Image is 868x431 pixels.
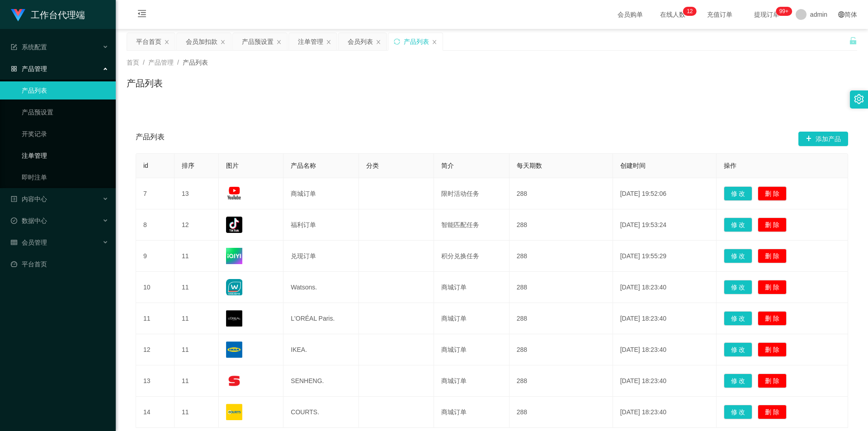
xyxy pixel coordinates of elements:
[175,334,219,365] td: 11
[11,44,17,50] i: 图标: form
[136,178,175,209] td: 7
[724,218,753,232] button: 修 改
[703,11,737,18] span: 充值订单
[724,405,753,419] button: 修 改
[441,162,454,169] span: 简介
[283,334,359,365] td: IKEA.
[136,209,175,241] td: 8
[11,217,47,224] span: 数据中心
[613,178,717,209] td: [DATE] 19:52:06
[509,178,613,209] td: 288
[434,178,509,209] td: 限时活动任务
[758,280,787,294] button: 删 除
[656,11,690,18] span: 在线人数
[724,162,736,169] span: 操作
[613,209,717,241] td: [DATE] 19:53:24
[226,185,242,202] img: 68a482f25dc63.jpg
[758,342,787,357] button: 删 除
[509,209,613,241] td: 288
[613,365,717,397] td: [DATE] 18:23:40
[620,162,646,169] span: 创建时间
[226,404,242,420] img: 68176f9e1526a.png
[724,249,753,263] button: 修 改
[226,373,242,389] img: 68176f62e0d74.png
[348,33,373,50] div: 会员列表
[283,272,359,303] td: Watsons.
[11,239,17,246] i: 图标: table
[298,33,323,50] div: 注单管理
[226,310,242,327] img: 68176c60d0f9a.png
[183,59,208,66] span: 产品列表
[434,397,509,428] td: 商城订单
[434,272,509,303] td: 商城订单
[31,0,85,29] h1: 工作台代理端
[226,279,242,295] img: 68176a989e162.jpg
[175,272,219,303] td: 11
[11,255,108,273] a: 图标: dashboard平台首页
[175,178,219,209] td: 13
[509,334,613,365] td: 288
[175,397,219,428] td: 11
[22,147,108,165] a: 注单管理
[404,33,429,50] div: 产品列表
[186,33,217,50] div: 会员加扣款
[509,241,613,272] td: 288
[127,0,157,29] i: 图标: menu-fold
[366,162,379,169] span: 分类
[175,303,219,334] td: 11
[226,248,242,264] img: 68a4832a773e8.png
[11,43,47,51] span: 系统配置
[143,59,145,66] span: /
[683,7,696,16] sup: 12
[148,59,174,66] span: 产品管理
[613,272,717,303] td: [DATE] 18:23:40
[22,81,108,99] a: 产品列表
[11,239,47,246] span: 会员管理
[509,397,613,428] td: 288
[434,334,509,365] td: 商城订单
[432,39,437,45] i: 图标: close
[143,162,148,169] span: id
[613,303,717,334] td: [DATE] 18:23:40
[613,397,717,428] td: [DATE] 18:23:40
[509,365,613,397] td: 288
[283,303,359,334] td: L'ORÉAL Paris.
[434,303,509,334] td: 商城订单
[613,241,717,272] td: [DATE] 19:55:29
[758,374,787,388] button: 删 除
[283,397,359,428] td: COURTS.
[394,38,400,45] i: 图标: sync
[127,59,139,66] span: 首页
[175,241,219,272] td: 11
[283,241,359,272] td: 兑现订单
[434,241,509,272] td: 积分兑换任务
[226,217,242,233] img: 68a4832333a27.png
[175,209,219,241] td: 12
[509,303,613,334] td: 288
[220,39,226,45] i: 图标: close
[758,249,787,263] button: 删 除
[11,66,17,72] i: 图标: appstore-o
[854,94,864,104] i: 图标: setting
[177,59,179,66] span: /
[283,365,359,397] td: SENHENG.
[758,218,787,232] button: 删 除
[849,37,857,45] i: 图标: unlock
[11,218,17,224] i: 图标: check-circle-o
[276,39,282,45] i: 图标: close
[509,272,613,303] td: 288
[11,65,47,72] span: 产品管理
[136,365,175,397] td: 13
[136,303,175,334] td: 11
[724,311,753,326] button: 修 改
[613,334,717,365] td: [DATE] 18:23:40
[776,7,792,16] sup: 1069
[724,342,753,357] button: 修 改
[136,334,175,365] td: 12
[517,162,542,169] span: 每天期数
[22,125,108,143] a: 开奖记录
[136,33,161,50] div: 平台首页
[283,209,359,241] td: 福利订单
[326,39,331,45] i: 图标: close
[11,9,25,22] img: logo.9652507e.png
